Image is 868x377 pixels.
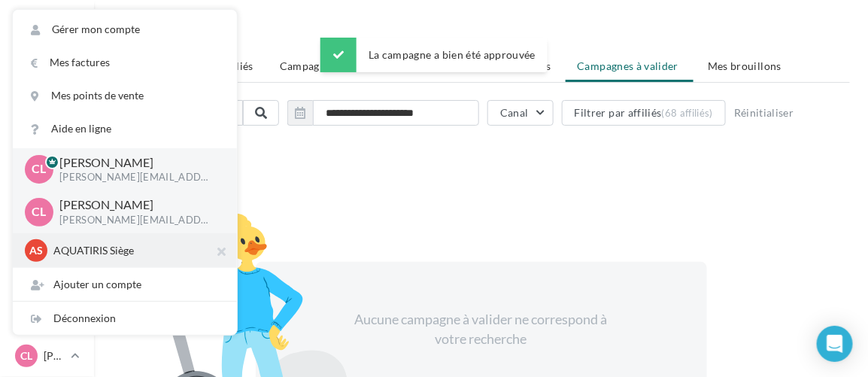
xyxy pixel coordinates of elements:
[13,302,237,335] div: Déconnexion
[13,79,237,112] a: Mes points de vente
[13,46,237,79] a: Mes factures
[59,171,213,184] p: [PERSON_NAME][EMAIL_ADDRESS][DOMAIN_NAME]
[562,100,726,126] button: Filtrer par affiliés(68 affiliés)
[662,107,713,119] div: (68 affiliés)
[708,59,782,72] span: Mes brouillons
[112,24,850,47] h1: Campagnes
[53,243,219,258] p: AQUATIRIS Siège
[44,348,65,363] p: [PERSON_NAME]
[32,203,47,220] span: CL
[13,268,237,301] div: Ajouter un compte
[12,342,82,370] a: CL [PERSON_NAME]
[320,38,548,72] div: La campagne a bien été approuvée
[728,104,800,122] button: Réinitialiser
[487,100,554,126] button: Canal
[29,243,43,258] span: AS
[352,310,611,348] div: Aucune campagne à valider ne correspond à votre recherche
[20,348,32,363] span: CL
[59,154,213,172] p: [PERSON_NAME]
[59,196,213,214] p: [PERSON_NAME]
[32,161,47,178] span: CL
[817,326,853,362] div: Open Intercom Messenger
[280,59,401,72] span: Campagnes publicitaires
[13,13,237,46] a: Gérer mon compte
[13,112,237,145] a: Aide en ligne
[59,214,213,227] p: [PERSON_NAME][EMAIL_ADDRESS][DOMAIN_NAME]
